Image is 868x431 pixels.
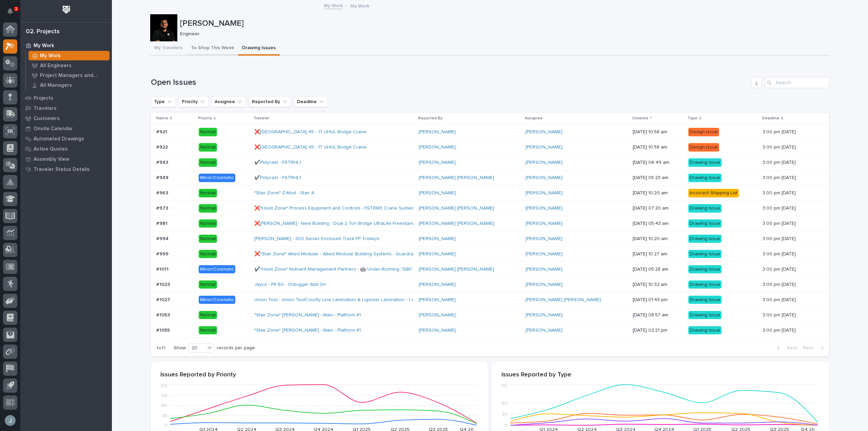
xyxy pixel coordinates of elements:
a: Customers [20,113,112,123]
div: Drawing Issue [688,265,722,274]
p: records per page [217,345,255,351]
p: All Engineers [40,63,72,69]
div: Drawing Issue [688,158,722,167]
p: #922 [156,143,169,150]
a: [PERSON_NAME] [PERSON_NAME] [419,221,494,227]
a: Union Tool - Union ToolCounty Line Lamination & Ligonier Lamination - 1 of 3 Identical Frame [254,297,454,303]
p: [DATE] 01:43 pm [633,297,683,303]
button: Drawing Issues [238,41,280,56]
span: Next [803,345,818,351]
a: ❌[GEOGRAPHIC_DATA] 45 - 1T UHUL Bridge Crane [254,129,367,135]
div: Normal [199,280,217,289]
span: Back [783,345,797,351]
div: Normal [199,189,217,197]
p: [DATE] 05:23 am [633,175,683,181]
a: [PERSON_NAME] [526,160,563,165]
p: [DATE] 07:20 am [633,205,683,211]
a: [PERSON_NAME] [PERSON_NAME] [419,267,494,272]
button: Assignee [212,96,246,107]
p: 3:00 pm [DATE] [763,326,797,333]
a: ❌*Hoist Zone* Process Equipment and Controls - FSTRM3 Crane System [254,205,415,211]
p: #921 [156,128,169,135]
p: [DATE] 10:20 am [633,190,683,196]
a: ✔️Polycast - FSTRHL1 [254,175,301,181]
button: users-avatar [3,413,17,428]
p: #1011 [156,265,170,272]
tr: #1027#1027 Minor/CosmeticUnion Tool - Union ToolCounty Line Lamination & Ligonier Lamination - 1 ... [151,292,829,308]
a: [PERSON_NAME] [526,129,563,135]
a: [PERSON_NAME] [526,175,563,181]
tspan: 30 [502,412,508,417]
tr: #1011#1011 Minor/Cosmetic✔️*Hoist Zone* Nutrient Management Partners - 🤖 Under-Running "SBK" Seri... [151,262,829,277]
p: 3:00 pm [DATE] [763,235,797,242]
tr: #949#949 Minor/Cosmetic✔️Polycast - FSTRHL1 [PERSON_NAME] [PERSON_NAME] [PERSON_NAME] [DATE] 05:2... [151,170,829,185]
a: My Work [20,40,112,51]
p: #963 [156,189,170,196]
p: 3:00 pm [DATE] [763,250,797,257]
a: [PERSON_NAME] [419,282,456,288]
p: #973 [156,204,170,211]
a: [PERSON_NAME] [526,328,563,333]
a: ❌[PERSON_NAME] - New Building - Dual 2 Ton Bridge UltraLite Freestanding [254,221,421,227]
tr: #922#922 Normal❌[GEOGRAPHIC_DATA] 45 - 1T UHUL Bridge Crane [PERSON_NAME] [PERSON_NAME] [DATE] 10... [151,140,829,155]
a: [PERSON_NAME] [PERSON_NAME] [419,175,494,181]
a: ❌[GEOGRAPHIC_DATA] 45 - 1T UHUL Bridge Crane [254,144,367,150]
a: [PERSON_NAME] [419,129,456,135]
button: Notifications [3,4,17,18]
a: All Engineers [26,61,112,70]
p: Created [632,115,648,122]
p: Issues Reported by Priority [160,371,478,379]
div: Drawing Issue [688,250,722,258]
div: Drawing Issue [688,280,722,289]
div: Drawing Issue [688,326,722,335]
a: Assembly View [20,154,112,164]
a: My Work [26,51,112,60]
a: *Stair Zone* [PERSON_NAME] - Main - Platform #1 [254,328,361,333]
tspan: 123 [160,384,167,388]
a: [PERSON_NAME] [419,312,456,318]
button: Reported By [249,96,291,107]
a: Projects [20,93,112,103]
p: Automated Drawings [34,136,84,142]
p: 3:00 pm [DATE] [763,219,797,227]
div: 20 [189,345,205,352]
div: Drawing Issue [688,204,722,213]
a: [PERSON_NAME] [526,312,563,318]
a: All Managers [26,80,112,90]
a: Onsite Calendar [20,123,112,134]
p: [DATE] 05:43 am [633,221,683,227]
p: 3:00 pm [DATE] [763,265,797,272]
p: Reported By [418,115,442,122]
a: [PERSON_NAME] [526,267,563,272]
a: Active Quotes [20,144,112,154]
tr: #921#921 Normal❌[GEOGRAPHIC_DATA] 45 - 1T UHUL Bridge Crane [PERSON_NAME] [PERSON_NAME] [DATE] 10... [151,124,829,140]
p: [DATE] 10:58 am [633,129,683,135]
div: Design Issue [688,143,719,152]
tspan: 0 [164,423,167,428]
a: Automated Drawings [20,134,112,144]
a: *Stair Zone* Z-Mod - Stair A [254,190,314,196]
p: [PERSON_NAME] [180,19,827,28]
div: Notifications1 [8,8,17,19]
button: To Shop This Week [187,41,238,56]
p: My Work [40,53,61,59]
p: Customers [34,116,60,122]
a: [PERSON_NAME] [526,251,563,257]
p: #1027 [156,296,172,303]
tr: #973#973 Normal❌*Hoist Zone* Process Equipment and Controls - FSTRM3 Crane System [PERSON_NAME] [... [151,201,829,216]
a: ❌*Stair Zone* Allied Modular - Allied Modular Building Systems - Guardrail 1 [254,251,418,257]
p: #994 [156,235,170,242]
p: 3:00 pm [DATE] [763,143,797,150]
a: Traveler Status Details [20,164,112,174]
p: Projects [34,95,53,101]
h1: Open Issues [151,78,748,87]
input: Search [765,77,829,88]
p: 3:00 pm [DATE] [763,174,797,181]
p: #981 [156,219,169,227]
div: 02. Projects [26,28,60,36]
p: Name [156,115,168,122]
img: Workspace Logo [60,3,73,16]
div: Drawing Issue [688,311,722,319]
p: All Managers [40,82,72,89]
